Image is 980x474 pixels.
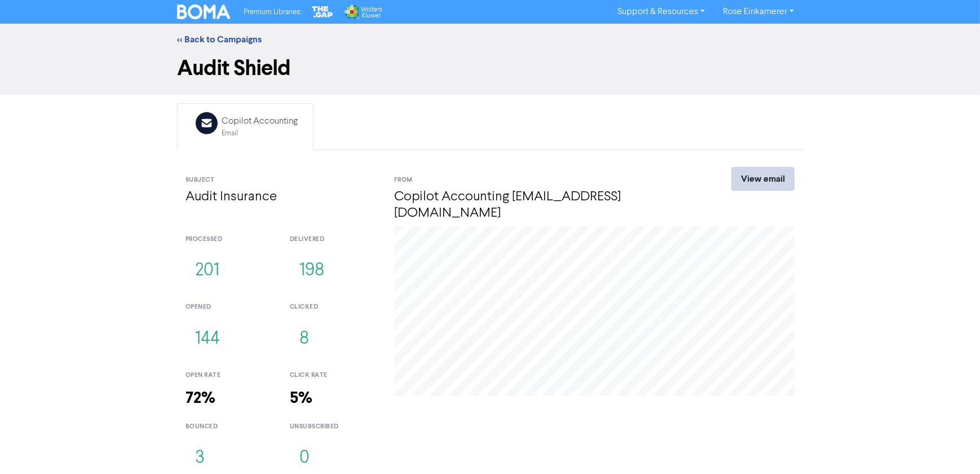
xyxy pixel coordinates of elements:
img: The Gap [310,5,335,19]
div: clicked [290,302,377,312]
a: View email [731,167,794,191]
div: processed [186,235,273,244]
div: opened [186,302,273,312]
img: Wolters Kluwer [343,5,382,19]
img: BOMA Logo [177,5,230,19]
a: << Back to Campaigns [177,34,262,45]
button: 8 [290,321,319,358]
strong: 5% [290,388,312,408]
span: Premium Libraries: [244,8,301,16]
div: From [394,175,690,185]
div: Copilot Accounting [222,115,298,128]
h4: Audit Insurance [186,189,377,205]
div: bounced [186,422,273,432]
button: 144 [186,321,229,358]
h1: Audit Shield [177,55,803,81]
div: Email [222,128,298,139]
button: 201 [186,252,229,289]
a: Support & Resources [608,3,714,21]
strong: 72% [186,388,215,408]
button: 198 [290,252,334,289]
iframe: Chat Widget [924,420,980,474]
a: Rose Einkamerer [714,3,803,21]
div: click rate [290,371,377,380]
div: open rate [186,371,273,380]
div: delivered [290,235,377,244]
div: Subject [186,175,377,185]
h4: Copilot Accounting [EMAIL_ADDRESS][DOMAIN_NAME] [394,189,690,222]
div: unsubscribed [290,422,377,432]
